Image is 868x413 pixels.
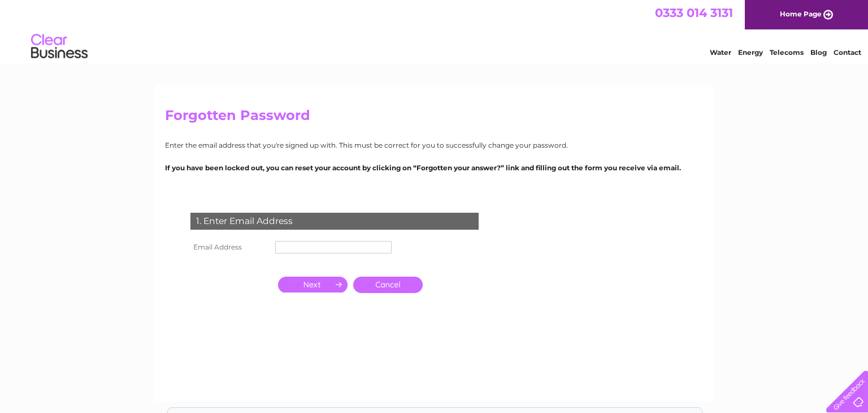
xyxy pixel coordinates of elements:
[168,6,702,55] div: Clear Business is a trading name of Verastar Limited (registered in [GEOGRAPHIC_DATA] No. 3667643...
[188,238,272,256] th: Email Address
[834,48,861,57] a: Contact
[31,29,88,64] img: logo.png
[810,48,827,57] a: Blog
[738,48,763,57] a: Energy
[353,277,423,293] a: Cancel
[165,140,703,150] p: Enter the email address that you're signed up with. This must be correct for you to successfully ...
[655,6,733,20] a: 0333 014 3131
[190,213,479,230] div: 1. Enter Email Address
[770,48,804,57] a: Telecoms
[165,162,703,173] p: If you have been locked out, you can reset your account by clicking on “Forgotten your answer?” l...
[710,48,731,57] a: Water
[165,107,703,129] h2: Forgotten Password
